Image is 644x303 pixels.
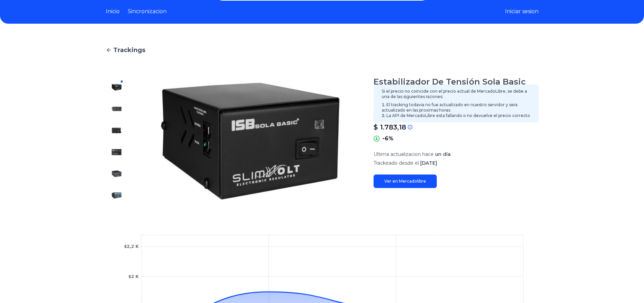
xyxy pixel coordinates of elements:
[505,7,539,16] button: Iniciar sesion
[128,7,167,16] a: Sincronizacion
[111,190,122,201] img: Estabilizador De Tensión Sola Basic Slimvolt 1300 1300va Entrada De 127v Y Salida De 120v
[374,122,406,132] p: $ 1.783,18
[435,151,451,157] span: un día
[141,76,360,206] img: Estabilizador De Tensión Sola Basic Slimvolt 1300 1300va Entrada De 127v Y Salida De 120v
[382,102,530,113] li: El tracking todavia no fue actualizado en nuestro servidor y sera actualizado en las proximas horas
[374,174,437,188] a: Ver en Mercadolibre
[420,160,437,166] span: [DATE]
[111,82,122,93] img: Estabilizador De Tensión Sola Basic Slimvolt 1300 1300va Entrada De 127v Y Salida De 120v
[128,274,139,279] tspan: $2 K
[106,45,539,55] a: Trackings
[382,113,530,118] li: La API de MercadoLibre esta fallando o no devuelve el precio correcto
[111,168,122,179] img: Estabilizador De Tensión Sola Basic Slimvolt 1300 1300va Entrada De 127v Y Salida De 120v
[111,103,122,114] img: Estabilizador De Tensión Sola Basic Slimvolt 1300 1300va Entrada De 127v Y Salida De 120v
[113,45,145,55] span: Trackings
[382,89,530,99] p: Si el precio no coincide con el precio actual de MercadoLibre, se debe a una de las siguientes ra...
[374,160,419,166] span: Trackeado desde el
[111,147,122,158] img: Estabilizador De Tensión Sola Basic Slimvolt 1300 1300va Entrada De 127v Y Salida De 120v
[374,76,539,109] h1: Estabilizador De Tensión Sola Basic Slimvolt 1300 1300va Entrada De 127v Y Salida De 120v
[106,7,120,16] a: Inicio
[124,244,139,249] tspan: $2,2 K
[374,151,434,157] span: Ultima actualizacion hace
[111,125,122,136] img: Estabilizador De Tensión Sola Basic Slimvolt 1300 1300va Entrada De 127v Y Salida De 120v
[382,135,393,143] p: -6%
